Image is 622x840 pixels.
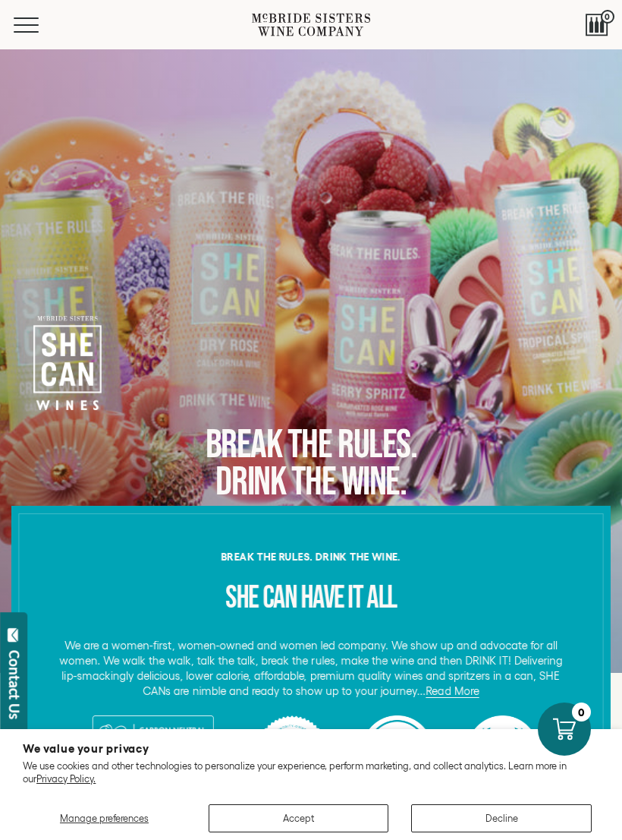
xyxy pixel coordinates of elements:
span: Wine. [341,457,407,507]
button: Mobile Menu Trigger [14,17,68,33]
button: Decline [411,804,592,832]
p: We use cookies and other technologies to personalize your experience, perform marketing, and coll... [23,760,599,785]
div: 0 [572,703,591,722]
span: can [262,579,297,617]
h2: We value your privacy [23,743,599,754]
span: Break [206,420,282,469]
span: she [226,579,259,617]
a: Privacy Policy. [36,773,96,785]
span: all [366,579,396,617]
span: the [287,420,332,469]
a: Read More [426,684,479,698]
span: Manage preferences [60,813,149,824]
span: it [348,579,363,617]
h6: Break the rules. Drink the Wine. [22,551,600,562]
span: the [291,457,336,507]
button: Accept [209,804,389,832]
p: We are a women-first, women-owned and women led company. We show up and advocate for all women. W... [54,638,569,699]
div: Contact Us [7,650,22,719]
span: 0 [601,10,614,24]
button: Manage preferences [23,804,186,832]
span: Drink [215,457,285,507]
span: Rules. [338,420,416,469]
span: have [300,579,344,617]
